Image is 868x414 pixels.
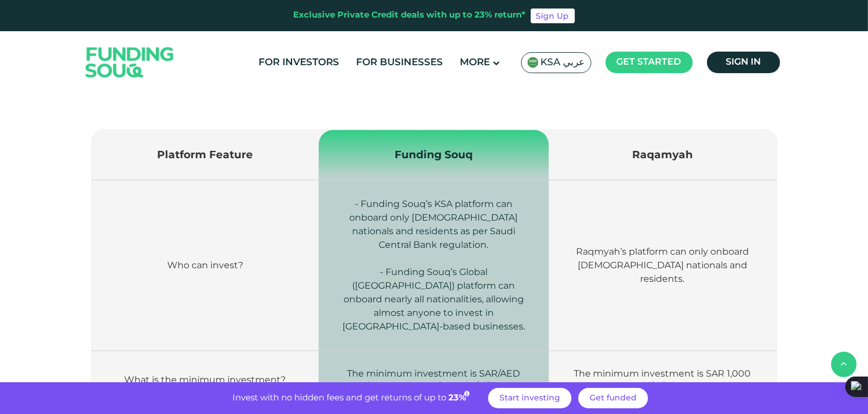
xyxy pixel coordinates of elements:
button: back [831,352,857,377]
a: For Businesses [354,53,446,72]
a: Sign Up [531,9,575,23]
span: Who can invest? [167,260,243,271]
span: More [460,58,490,67]
span: Get funded [590,394,637,402]
img: Logo [74,34,185,91]
span: KSA عربي [541,56,585,69]
span: Start investing [499,394,560,402]
a: Get funded [578,388,648,408]
div: Exclusive Private Credit deals with up to 23% return* [294,9,526,22]
img: SA Flag [527,57,539,68]
span: The minimum investment is SAR/AED 1,000, or approximately $270. [347,368,520,391]
span: Funding Souq [395,148,473,161]
span: The minimum investment is SAR 1,000 ($270). [574,368,751,391]
span: What is the minimum investment? [124,374,286,385]
span: Platform Feature [157,148,253,161]
a: Sign in [707,52,780,73]
span: Invest with no hidden fees and get returns of up to [232,394,446,402]
span: - Funding Souq’s KSA platform can onboard only [DEMOGRAPHIC_DATA] nationals and residents as per ... [349,198,518,250]
span: Get started [617,58,681,66]
a: Start investing [488,388,571,408]
span: Raqmyah’s platform can only onboard [DEMOGRAPHIC_DATA] nationals and residents. [576,246,749,284]
span: - Funding Souq’s Global ([GEOGRAPHIC_DATA]) platform can onboard nearly all nationalities, allowi... [342,267,525,332]
a: For Investors [256,53,342,72]
span: 23% [448,394,471,402]
span: Sign in [726,58,761,66]
i: 23% IRR (expected) ~ 15% Net yield (expected) [464,391,469,397]
span: Raqamyah [632,148,693,161]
